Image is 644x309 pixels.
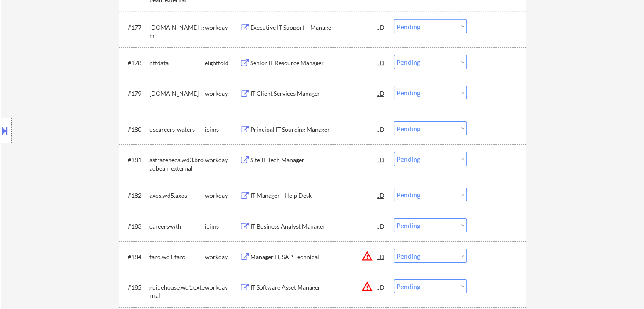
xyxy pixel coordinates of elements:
div: nttdata [149,59,205,67]
div: careers-wth [149,222,205,231]
div: IT Manager - Help Desk [250,191,378,200]
div: JD [377,86,386,101]
div: JD [377,188,386,203]
div: Principal IT Sourcing Manager [250,125,378,134]
div: Senior IT Resource Manager [250,59,378,67]
div: workday [205,283,240,292]
div: [DOMAIN_NAME]_gm [149,23,205,40]
div: workday [205,89,240,98]
div: IT Business Analyst Manager [250,222,378,231]
div: #185 [128,283,143,292]
div: astrazeneca.wd3.broadbean_external [149,156,205,172]
div: guidehouse.wd1.external [149,283,205,300]
div: Site IT Tech Manager [250,156,378,164]
button: warning_amber [361,250,373,262]
div: workday [205,23,240,32]
div: eightfold [205,59,240,67]
div: workday [205,156,240,164]
div: IT Client Services Manager [250,89,378,98]
div: [DOMAIN_NAME] [149,89,205,98]
div: icims [205,125,240,134]
div: JD [377,55,386,70]
div: #183 [128,222,143,231]
div: workday [205,253,240,261]
div: workday [205,191,240,200]
div: icims [205,222,240,231]
div: JD [377,19,386,35]
div: JD [377,152,386,167]
div: JD [377,218,386,234]
div: uscareers-waters [149,125,205,134]
div: JD [377,121,386,137]
div: axos.wd5.axos [149,191,205,200]
div: #177 [128,23,143,32]
div: faro.wd1.faro [149,253,205,261]
div: Manager IT, SAP Technical [250,253,378,261]
div: #184 [128,253,143,261]
div: JD [377,279,386,295]
div: Executive IT Support – Manager [250,23,378,32]
button: warning_amber [361,281,373,292]
div: JD [377,249,386,264]
div: IT Software Asset Manager [250,283,378,292]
